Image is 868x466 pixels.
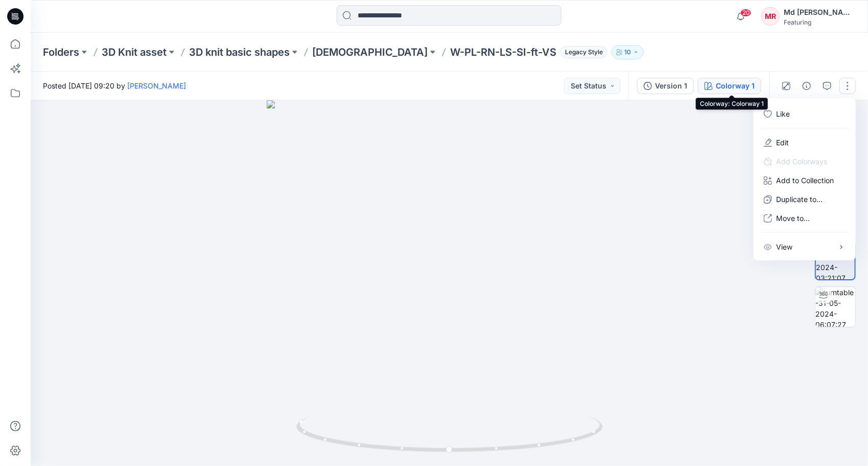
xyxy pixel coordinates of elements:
img: turntable-31-05-2024-06:07:27 [815,287,855,327]
a: 3D knit basic shapes [189,45,290,59]
button: 10 [612,45,644,59]
span: Legacy Style [560,46,607,58]
button: Details [799,78,815,94]
p: View [776,241,792,252]
p: 10 [624,47,631,58]
button: Legacy Style [556,45,607,59]
p: Duplicate to... [776,194,823,205]
p: Move to... [776,213,810,224]
p: Like [776,108,790,119]
a: [PERSON_NAME] [127,81,186,90]
a: [DEMOGRAPHIC_DATA] [312,45,428,59]
div: Colorway 1 [716,80,755,92]
div: Version 1 [655,80,687,92]
button: Version 1 [637,78,694,94]
a: 3D Knit asset [102,45,167,59]
span: Posted [DATE] 09:20 by [43,80,186,91]
button: Colorway 1 [698,78,761,94]
p: Add to Collection [776,175,834,186]
div: Featuring [784,18,855,26]
p: W-PL-RN-LS-SI-ft-VS [450,45,556,59]
div: Md [PERSON_NAME][DEMOGRAPHIC_DATA] [784,6,855,18]
div: MR [761,7,780,26]
a: Folders [43,45,79,59]
a: Edit [776,137,789,148]
span: 20 [740,9,752,17]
